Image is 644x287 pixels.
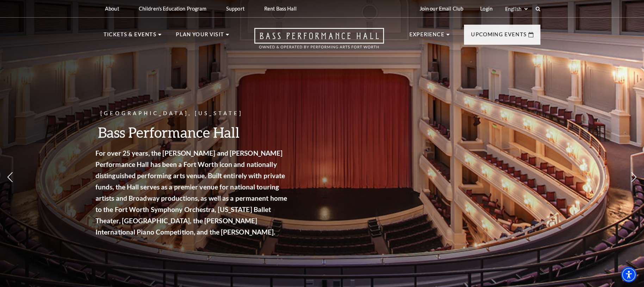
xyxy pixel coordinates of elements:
[101,149,292,236] strong: For over 25 years, the [PERSON_NAME] and [PERSON_NAME] Performance Hall has been a Fort Worth ico...
[104,30,156,43] p: Tickets & Events
[229,28,409,56] a: Open this option
[264,6,297,12] p: Rent Bass Hall
[105,6,119,12] p: About
[139,6,206,12] p: Children's Education Program
[409,30,445,43] p: Experience
[226,6,244,12] p: Support
[101,109,295,118] p: [GEOGRAPHIC_DATA], [US_STATE]
[471,30,527,43] p: Upcoming Events
[176,30,224,43] p: Plan Your Visit
[504,6,529,12] select: Select:
[101,123,295,141] h3: Bass Performance Hall
[621,267,637,282] div: Accessibility Menu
